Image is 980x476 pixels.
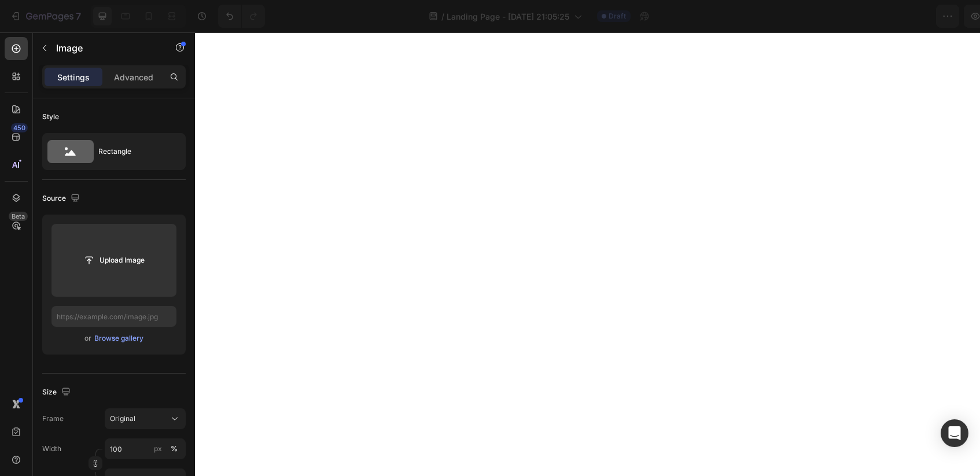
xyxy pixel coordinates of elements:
[105,438,186,459] input: px%
[167,442,181,456] button: px
[42,191,82,206] div: Source
[84,331,91,345] span: or
[94,333,144,344] button: Browse gallery
[9,212,28,221] div: Beta
[870,12,889,21] span: Save
[151,442,165,456] button: %
[154,444,162,454] div: px
[114,71,153,83] p: Advanced
[76,9,81,23] p: 7
[42,385,73,400] div: Size
[609,11,626,21] span: Draft
[11,123,28,132] div: 450
[98,138,169,165] div: Rectangle
[5,5,86,28] button: 7
[913,10,942,23] div: Publish
[110,414,135,424] span: Original
[903,5,952,28] button: Publish
[171,444,178,454] div: %
[441,10,444,23] span: /
[195,32,980,476] iframe: To enrich screen reader interactions, please activate Accessibility in Grammarly extension settings
[42,444,61,454] label: Width
[42,414,64,424] label: Frame
[447,10,569,23] span: Landing Page - [DATE] 21:05:25
[51,306,176,327] input: https://example.com/image.jpg
[218,5,265,28] div: Undo/Redo
[941,419,968,447] div: Open Intercom Messenger
[94,333,143,344] div: Browse gallery
[105,408,186,429] button: Original
[57,71,90,83] p: Settings
[860,5,898,28] button: Save
[42,112,59,122] div: Style
[73,250,154,271] button: Upload Image
[56,41,154,55] p: Image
